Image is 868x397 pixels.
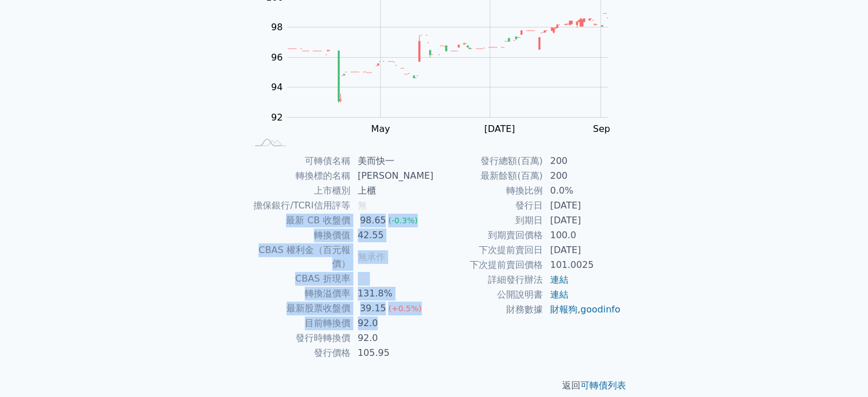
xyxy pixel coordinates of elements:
tspan: 98 [271,22,282,33]
td: 0.0% [543,183,621,198]
tspan: Sep [593,123,610,134]
td: 下次提前賣回日 [434,243,543,258]
iframe: Chat Widget [811,342,868,397]
span: 無 [358,200,367,211]
td: 目前轉換價 [247,316,351,331]
td: 發行時轉換價 [247,331,351,346]
td: 發行總額(百萬) [434,154,543,169]
td: 200 [543,154,621,169]
td: 轉換標的名稱 [247,169,351,183]
td: 轉換比例 [434,183,543,198]
td: 上市櫃別 [247,183,351,198]
td: 公開說明書 [434,287,543,302]
span: 無承作 [358,251,385,262]
td: , [543,302,621,317]
td: 100.0 [543,228,621,243]
tspan: 92 [271,112,282,123]
td: 發行價格 [247,346,351,360]
td: 最新股票收盤價 [247,301,351,316]
td: 101.0025 [543,258,621,272]
span: (-0.3%) [388,216,418,225]
td: 可轉債名稱 [247,154,351,169]
div: 聊天小工具 [811,342,868,397]
span: 無 [358,273,367,284]
td: 最新 CB 收盤價 [247,213,351,228]
td: 200 [543,169,621,183]
td: 上櫃 [351,183,434,198]
tspan: May [371,123,390,134]
div: 39.15 [358,302,389,315]
td: 詳細發行辦法 [434,272,543,287]
td: CBAS 權利金（百元報價） [247,243,351,271]
tspan: [DATE] [484,123,515,134]
td: 131.8% [351,286,434,301]
a: goodinfo [580,304,620,315]
td: [DATE] [543,213,621,228]
div: 98.65 [358,214,389,227]
td: CBAS 折現率 [247,271,351,286]
a: 財報狗 [550,304,578,315]
tspan: 94 [271,82,282,93]
td: 最新餘額(百萬) [434,169,543,183]
td: 美而快一 [351,154,434,169]
tspan: 96 [271,52,282,63]
td: 92.0 [351,331,434,346]
td: 轉換溢價率 [247,286,351,301]
p: 返回 [233,379,635,392]
a: 連結 [550,289,568,300]
td: [PERSON_NAME] [351,169,434,183]
td: 轉換價值 [247,228,351,243]
td: 到期日 [434,213,543,228]
td: 財務數據 [434,302,543,317]
td: 下次提前賣回價格 [434,258,543,272]
td: 到期賣回價格 [434,228,543,243]
td: [DATE] [543,198,621,213]
td: 擔保銀行/TCRI信用評等 [247,198,351,213]
td: 105.95 [351,346,434,360]
a: 連結 [550,274,568,285]
td: 42.55 [351,228,434,243]
td: 發行日 [434,198,543,213]
a: 可轉債列表 [580,380,626,391]
td: 92.0 [351,316,434,331]
span: (+0.5%) [388,304,421,313]
td: [DATE] [543,243,621,258]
